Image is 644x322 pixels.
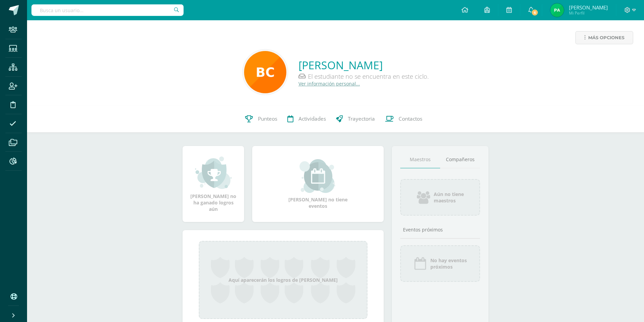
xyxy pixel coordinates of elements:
span: Trayectoria [348,115,375,122]
span: Punteos [258,115,277,122]
a: Ver información personal... [299,80,360,87]
a: Compañeros [440,151,480,168]
input: Busca un usuario... [31,4,184,16]
img: ea606af391f2c2e5188f5482682bdea3.png [550,3,564,17]
a: Maestros [400,151,440,168]
span: 6 [531,9,539,16]
span: [PERSON_NAME] [569,4,608,11]
span: No hay eventos próximos [430,257,467,270]
img: achievement_small.png [195,156,232,190]
div: [PERSON_NAME] no ha ganado logros aún [189,156,237,212]
img: event_icon.png [413,257,427,270]
span: Mi Perfil [569,10,608,16]
img: users_icon.png [417,191,430,204]
a: [PERSON_NAME] [299,58,429,72]
span: Aún no tiene maestros [434,191,464,204]
span: Actividades [299,115,326,122]
img: e4ed5816a48fbb88c7cba705bea15c78.png [244,51,286,93]
a: Más opciones [575,31,633,44]
a: Trayectoria [331,105,380,132]
a: Actividades [282,105,331,132]
span: Más opciones [588,31,624,44]
a: Punteos [240,105,282,132]
a: Contactos [380,105,427,132]
div: El estudiante no se encuentra en este ciclo. [299,72,429,80]
img: event_small.png [300,159,336,193]
div: Eventos próximos [400,226,480,233]
div: [PERSON_NAME] no tiene eventos [284,159,352,209]
div: Aquí aparecerán los logros de [PERSON_NAME] [199,241,367,319]
span: Contactos [399,115,422,122]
